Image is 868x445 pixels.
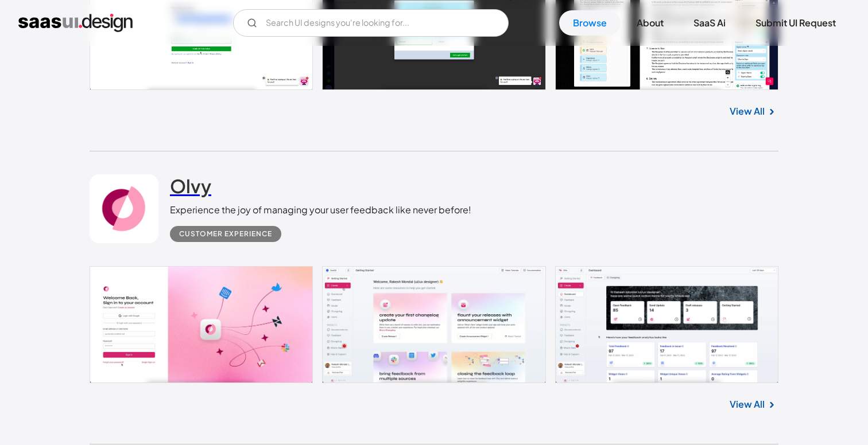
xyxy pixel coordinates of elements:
[18,14,133,32] a: home
[623,10,677,36] a: About
[680,10,739,36] a: SaaS Ai
[170,174,211,197] h2: Olvy
[170,203,471,217] div: Experience the joy of managing your user feedback like never before!
[233,9,509,37] form: Email Form
[179,227,272,241] div: Customer Experience
[742,10,850,36] a: Submit UI Request
[559,10,621,36] a: Browse
[730,104,765,118] a: View All
[730,397,765,411] a: View All
[233,9,509,37] input: Search UI designs you're looking for...
[170,174,211,203] a: Olvy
